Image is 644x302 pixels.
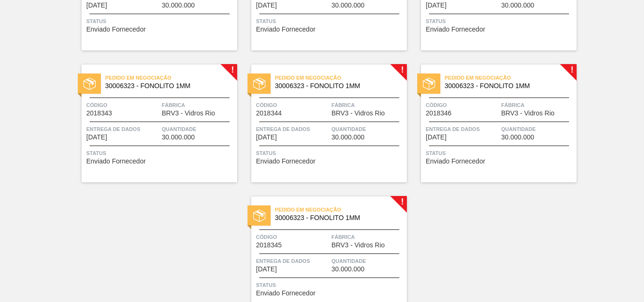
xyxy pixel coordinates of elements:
[256,148,405,158] span: Status
[86,157,146,165] font: Enviado Fornecedor
[275,205,407,214] span: Pedido em Negociação
[86,1,107,9] font: [DATE]
[331,109,385,117] font: BRV3 - Vidros Rio
[86,100,159,110] span: Código
[105,75,172,81] font: Pedido em Negociação
[86,18,106,24] font: Status
[331,124,405,134] span: Quantidade
[426,100,499,110] span: Código
[253,210,265,222] img: status
[256,1,277,9] font: [DATE]
[162,133,195,141] font: 30.000.000
[256,241,282,249] font: 2018345
[256,158,315,165] span: Enviado Fornecedor
[275,207,341,212] font: Pedido em Negociação
[86,126,140,132] font: Entrega de dados
[86,16,235,26] span: Status
[426,109,452,117] font: 2018346
[501,1,534,9] font: 30.000.000
[256,126,310,132] font: Entrega de dados
[426,2,446,9] span: 30/09/2025
[162,109,215,117] font: BRV3 - Vidros Rio
[275,214,360,221] font: 30006323 - FONOLITO 1MM
[256,290,315,297] span: Enviado Fornecedor
[256,258,310,264] font: Entrega de dados
[256,266,277,273] span: 03/10/2025
[426,25,485,33] font: Enviado Fornecedor
[331,100,405,110] span: Fábrica
[331,134,364,141] span: 30.000.000
[426,148,574,158] span: Status
[331,234,355,240] font: Fábrica
[256,124,329,134] span: Entrega de dados
[86,26,146,33] span: Enviado Fornecedor
[426,133,446,141] font: [DATE]
[162,1,195,9] font: 30.000.000
[275,82,360,90] font: 30006323 - FONOLITO 1MM
[86,25,146,33] font: Enviado Fornecedor
[162,134,195,141] span: 30.000.000
[256,26,315,33] span: Enviado Fornecedor
[86,124,159,134] span: Entrega de dados
[256,109,282,117] font: 2018344
[237,65,407,182] a: !statusPedido em Negociação30006323 - FONOLITO 1MMCódigo2018344FábricaBRV3 - Vidros RioEntrega de...
[426,16,574,26] span: Status
[162,2,195,9] span: 30.000.000
[253,78,265,90] img: status
[86,2,107,9] span: 28/09/2025
[256,134,277,141] span: 01/10/2025
[256,150,276,156] font: Status
[256,265,277,273] font: [DATE]
[256,242,282,249] span: 2018345
[256,232,329,242] span: Código
[407,65,577,182] a: !statusPedido em Negociação30006323 - FONOLITO 1MMCódigo2018346FábricaBRV3 - Vidros RioEntrega de...
[86,134,107,141] span: 01/10/2025
[501,110,554,117] span: BRV3 - Vidros Rio
[331,110,385,117] span: BRV3 - Vidros Rio
[426,157,485,165] font: Enviado Fornecedor
[256,289,315,297] font: Enviado Fornecedor
[162,124,235,134] span: Quantidade
[426,18,446,24] font: Status
[162,100,235,110] span: Fábrica
[331,232,405,242] span: Fábrica
[67,65,237,182] a: !statusPedido em Negociação30006323 - FONOLITO 1MMCódigo2018343FábricaBRV3 - Vidros RioEntrega de...
[426,124,499,134] span: Entrega de dados
[275,82,399,90] span: 30006323 - FONOLITO 1MM
[426,1,446,9] font: [DATE]
[426,102,447,108] font: Código
[275,214,399,221] span: 30006323 - FONOLITO 1MM
[331,133,364,141] font: 30.000.000
[331,265,364,273] font: 30.000.000
[445,73,577,82] span: Pedido em Negociação
[426,150,446,156] font: Status
[501,102,525,108] font: Fábrica
[256,102,277,108] font: Código
[256,25,315,33] font: Enviado Fornecedor
[501,100,574,110] span: Fábrica
[256,157,315,165] font: Enviado Fornecedor
[162,110,215,117] span: BRV3 - Vidros Rio
[331,1,364,9] font: 30.000.000
[86,109,112,117] font: 2018343
[105,82,230,90] span: 30006323 - FONOLITO 1MM
[501,2,534,9] span: 30.000.000
[256,110,282,117] span: 2018344
[256,234,277,240] font: Código
[256,18,276,24] font: Status
[331,242,385,249] span: BRV3 - Vidros Rio
[426,126,480,132] font: Entrega de dados
[162,126,196,132] font: Quantidade
[86,158,146,165] span: Enviado Fornecedor
[426,110,452,117] span: 2018346
[331,2,364,9] span: 30.000.000
[501,109,554,117] font: BRV3 - Vidros Rio
[162,102,185,108] font: Fábrica
[331,102,355,108] font: Fábrica
[501,126,536,132] font: Quantidade
[501,133,534,141] font: 30.000.000
[331,266,364,273] span: 30.000.000
[86,110,112,117] span: 2018343
[331,258,366,264] font: Quantidade
[86,102,107,108] font: Código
